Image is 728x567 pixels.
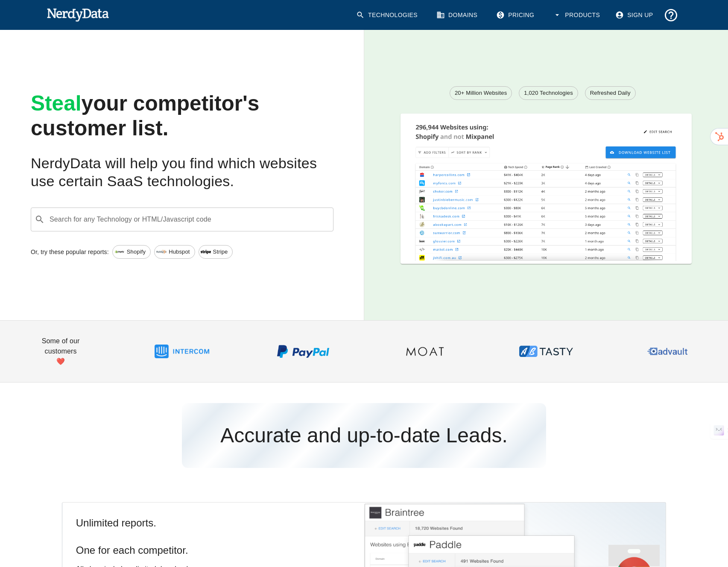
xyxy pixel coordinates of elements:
[154,245,195,259] a: Hubspot
[351,4,424,26] a: Technologies
[660,4,682,26] button: Support and Documentation
[548,4,607,26] button: Products
[398,324,452,379] img: Moat
[450,89,512,97] span: 20+ Million Websites
[112,245,151,259] a: Shopify
[122,248,150,256] span: Shopify
[585,86,636,100] a: Refreshed Daily
[31,91,82,115] span: Steal
[47,6,109,23] img: NerdyData.com
[585,89,635,97] span: Refreshed Daily
[519,89,578,97] span: 1,020 Technologies
[31,248,109,256] p: Or, try these popular reports:
[276,324,330,379] img: PayPal
[610,4,660,26] a: Sign Up
[450,86,512,100] a: 20+ Million Websites
[491,4,541,26] a: Pricing
[199,245,233,259] a: Stripe
[519,86,578,100] a: 1,020 Technologies
[182,403,546,468] h3: Accurate and up-to-date Leads.
[164,248,194,256] span: Hubspot
[401,114,692,261] img: A screenshot of a report showing the total number of websites using Shopify
[519,324,573,379] img: ABTasty
[431,4,484,26] a: Domains
[31,155,333,190] h2: NerdyData will help you find which websites use certain SaaS technologies.
[31,91,333,141] h1: your competitor's customer list.
[76,516,351,557] h5: Unlimited reports. One for each competitor.
[155,324,209,379] img: Intercom
[208,248,233,256] span: Stripe
[640,324,695,379] img: Advault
